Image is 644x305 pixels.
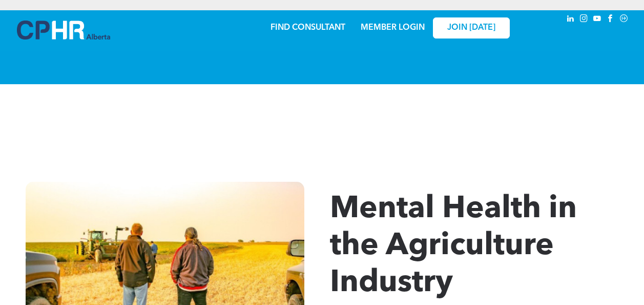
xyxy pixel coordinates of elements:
[592,13,603,27] a: youtube
[565,13,576,27] a: linkedin
[618,13,630,27] a: Social network
[271,24,345,32] a: FIND CONSULTANT
[17,21,110,40] img: A blue and white logo for cp alberta
[433,17,510,39] a: JOIN [DATE]
[578,13,590,27] a: instagram
[361,24,425,32] a: MEMBER LOGIN
[447,23,495,33] span: JOIN [DATE]
[330,194,577,299] span: Mental Health in the Agriculture Industry
[605,13,616,27] a: facebook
